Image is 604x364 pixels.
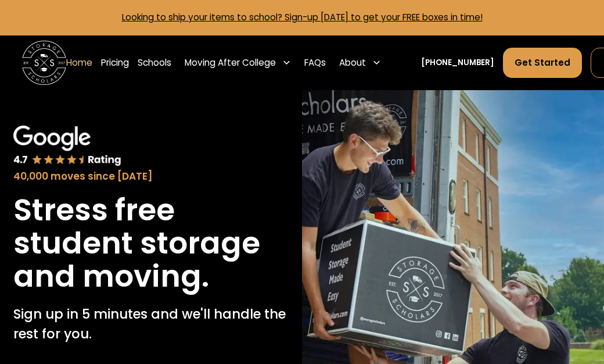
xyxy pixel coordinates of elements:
[13,126,121,167] img: Google 4.7 star rating
[421,57,494,69] a: [PHONE_NUMBER]
[13,304,289,344] p: Sign up in 5 minutes and we'll handle the rest for you.
[503,48,582,77] a: Get Started
[122,11,483,23] a: Looking to ship your items to school? Sign-up [DATE] to get your FREE boxes in time!
[22,41,66,85] img: Storage Scholars main logo
[304,48,326,78] a: FAQs
[13,169,289,184] div: 40,000 moves since [DATE]
[339,56,366,70] div: About
[138,48,171,78] a: Schools
[101,48,129,78] a: Pricing
[66,48,92,78] a: Home
[13,193,289,293] h1: Stress free student storage and moving.
[185,56,276,70] div: Moving After College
